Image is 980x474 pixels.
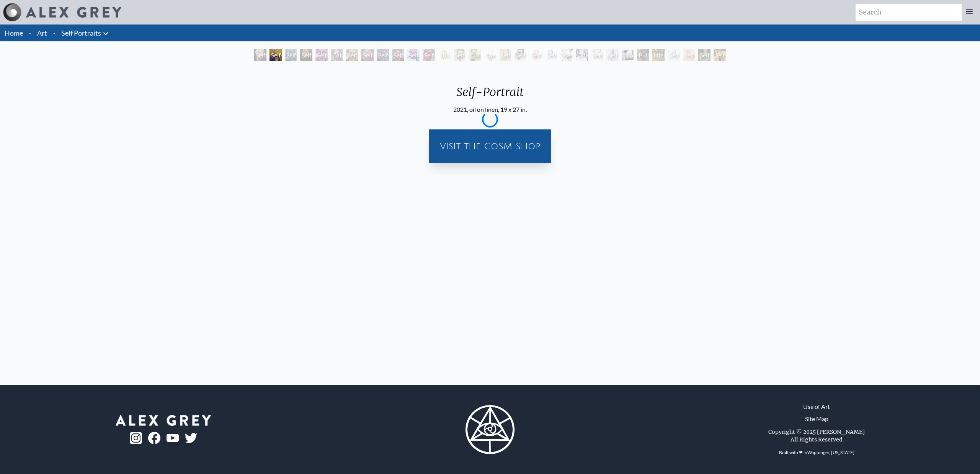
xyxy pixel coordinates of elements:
div: All Rights Reserved [791,436,843,443]
div: Thirst [438,49,450,61]
img: ig-logo.png [130,432,142,444]
div: Self-Portrait (Age [DEMOGRAPHIC_DATA]) [683,49,695,61]
div: Life Cycle (Self-Portrait, Age [DEMOGRAPHIC_DATA]) [652,49,665,61]
div: Self-Portrait (Age [DEMOGRAPHIC_DATA]) [453,49,465,61]
div: Self-Portrait (Age [DEMOGRAPHIC_DATA]) [714,49,726,61]
a: Wappinger, [US_STATE] [807,449,854,455]
div: The Imp of Inspiration [484,49,496,61]
li: · [50,25,58,41]
div: Self-Portrait (Age [DEMOGRAPHIC_DATA]) [545,49,557,61]
li: · [26,25,34,41]
div: Self-Portrait [450,85,530,105]
div: Self-Portrait (Age [DEMOGRAPHIC_DATA]) [606,49,619,61]
div: Self-Portrait (Age [DEMOGRAPHIC_DATA]) New Father [499,49,511,61]
img: youtube-logo.png [167,434,179,443]
div: Built with ❤ in [776,446,857,459]
div: Daibutsu [469,49,481,61]
div: Self-Portrait [392,49,404,61]
a: Use of Art [803,402,830,411]
div: Self-Portrait [377,49,389,61]
div: Self Portrait (Age [DEMOGRAPHIC_DATA]) [514,49,527,61]
div: Pulling Apart (Self-Portrait, Age [DEMOGRAPHIC_DATA]) [637,49,649,61]
div: Self-Portrait [269,49,282,61]
a: Home [5,29,23,37]
div: 2021, oil on linen, 19 x 27 in. [450,105,530,114]
div: Cataract [331,49,343,61]
input: Search [856,4,962,21]
img: fb-logo.png [148,432,160,444]
div: Copyright © 2025 [PERSON_NAME] [768,428,865,436]
div: Self-Portrait [315,49,328,61]
a: Visit the CoSM Shop [434,134,547,159]
div: Self-Portrait [407,49,420,61]
div: Self-Portrait [423,49,435,61]
div: Self-Portrait [361,49,374,61]
a: Self Portraits [61,28,101,38]
div: Self-Portrait [285,49,297,61]
img: twitter-logo.png [185,433,197,443]
a: Site Map [805,414,828,423]
div: Self-Portrait (Age [DEMOGRAPHIC_DATA]) [668,49,680,61]
div: Self-Portrait (Age [DEMOGRAPHIC_DATA]) Tripping [591,49,603,61]
div: Looking Back (Self-Portrait, Age [DEMOGRAPHIC_DATA]) [622,49,634,61]
div: Self-Portrait [300,49,312,61]
div: Self-Portrait (Age [DEMOGRAPHIC_DATA]) [698,49,710,61]
div: Staring Down the Great Chain of Being [560,49,573,61]
div: Self-Portrait [530,49,542,61]
div: One Light Self-Portrait [576,49,588,61]
div: Self-Portrait [346,49,358,61]
a: Art [37,28,47,38]
div: Self-Portrait [254,49,266,61]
